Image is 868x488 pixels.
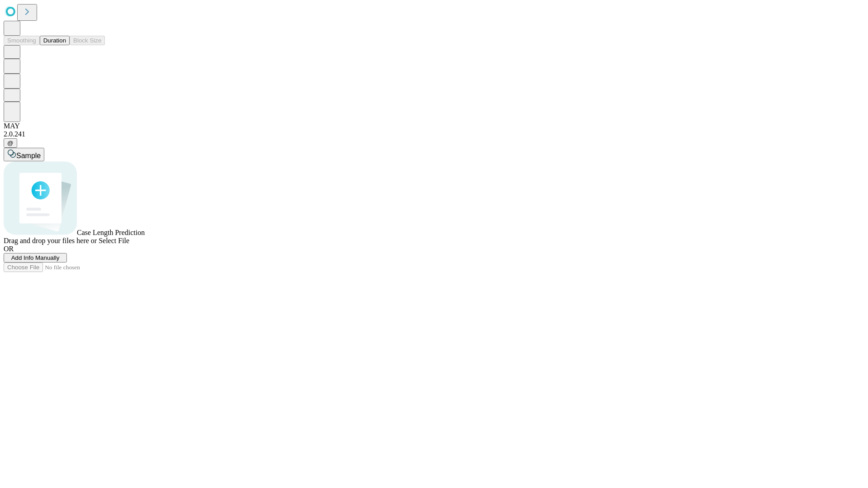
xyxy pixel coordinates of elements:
[7,140,14,146] span: @
[11,254,60,261] span: Add Info Manually
[77,229,145,236] span: Case Length Prediction
[4,122,864,130] div: MAY
[4,245,14,253] span: OR
[4,253,67,263] button: Add Info Manually
[70,36,105,45] button: Block Size
[4,138,17,148] button: @
[40,36,70,45] button: Duration
[4,36,40,45] button: Smoothing
[4,237,97,244] span: Drag and drop your files here or
[16,152,41,160] span: Sample
[99,237,129,244] span: Select File
[4,130,864,138] div: 2.0.241
[4,148,44,161] button: Sample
